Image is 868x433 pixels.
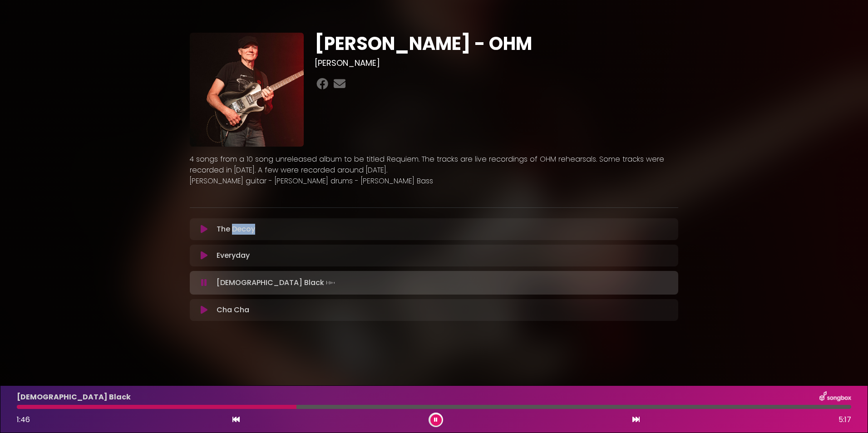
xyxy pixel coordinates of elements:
h3: [PERSON_NAME] [315,58,678,68]
h1: [PERSON_NAME] - OHM [315,33,678,54]
img: waveform4.gif [324,276,337,289]
p: [DEMOGRAPHIC_DATA] Black [217,276,337,289]
img: pDVBrwh7RPKHHeJLn922 [190,33,304,147]
p: The Decoy [217,224,255,235]
p: [PERSON_NAME] guitar - [PERSON_NAME] drums - [PERSON_NAME] Bass [190,176,678,187]
p: 4 songs from a 10 song unreleased album to be titled Requiem. The tracks are live recordings of O... [190,154,678,176]
p: Everyday [217,250,250,261]
p: Cha Cha [217,305,249,315]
